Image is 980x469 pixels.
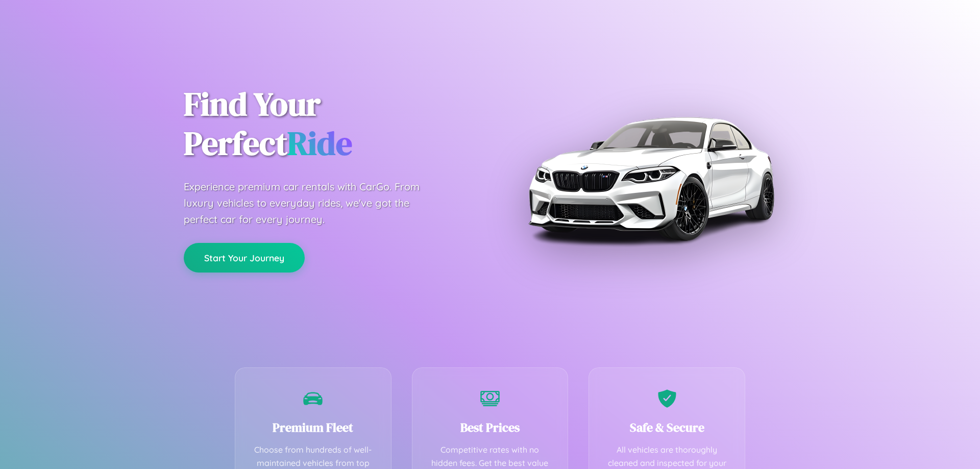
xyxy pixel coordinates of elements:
[287,121,352,165] span: Ride
[428,419,553,436] h3: Best Prices
[184,85,475,163] h1: Find Your Perfect
[604,419,729,436] h3: Safe & Secure
[184,243,305,273] button: Start Your Journey
[184,179,439,228] p: Experience premium car rentals with CarGo. From luxury vehicles to everyday rides, we've got the ...
[523,51,778,306] img: Premium BMW car rental vehicle
[251,419,376,436] h3: Premium Fleet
